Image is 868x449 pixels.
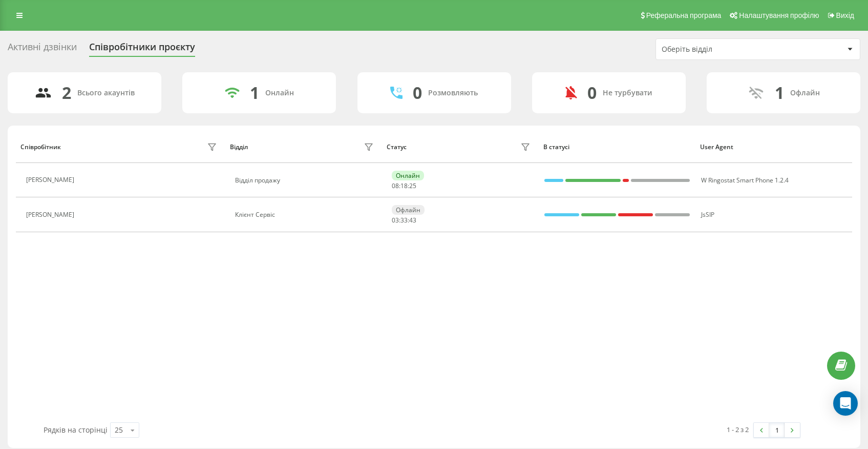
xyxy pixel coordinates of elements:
[603,89,652,97] div: Не турбувати
[836,11,854,19] span: Вихід
[701,176,789,185] span: W Ringostat Smart Phone 1.2.4
[235,177,376,184] div: Відділ продажу
[235,211,376,218] div: Клієнт Сервіс
[387,144,407,151] div: Статус
[700,144,847,151] div: User Agent
[392,182,416,190] div: : :
[409,216,416,224] span: 43
[775,83,784,103] div: 1
[89,42,195,57] div: Співробітники проєкту
[727,424,749,435] div: 1 - 2 з 2
[26,211,77,218] div: [PERSON_NAME]
[701,210,714,219] span: JsSIP
[428,89,478,97] div: Розмовляють
[265,89,294,97] div: Онлайн
[392,205,425,215] div: Офлайн
[62,83,71,103] div: 2
[392,216,399,224] span: 03
[115,425,123,435] div: 25
[769,423,785,437] a: 1
[400,216,408,224] span: 33
[662,45,784,54] div: Оберіть відділ
[833,391,858,416] div: Open Intercom Messenger
[392,171,424,180] div: Онлайн
[409,181,416,190] span: 25
[392,181,399,190] span: 08
[392,217,416,224] div: : :
[230,144,248,151] div: Відділ
[400,181,408,190] span: 18
[587,83,597,103] div: 0
[77,89,135,97] div: Всього акаунтів
[44,425,108,435] span: Рядків на сторінці
[20,144,61,151] div: Співробітник
[26,176,77,183] div: [PERSON_NAME]
[250,83,259,103] div: 1
[8,42,77,57] div: Активні дзвінки
[739,11,819,19] span: Налаштування профілю
[790,89,820,97] div: Офлайн
[413,83,422,103] div: 0
[646,11,722,19] span: Реферальна програма
[543,144,690,151] div: В статусі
